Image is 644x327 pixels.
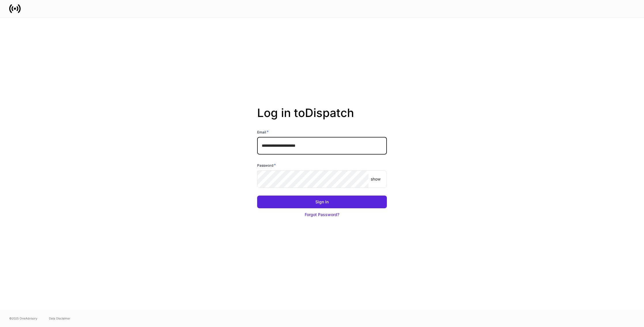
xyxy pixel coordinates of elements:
div: Forgot Password? [305,212,339,218]
a: Data Disclaimer [49,316,70,321]
h2: Log in to Dispatch [257,106,387,129]
div: Sign In [315,199,329,205]
span: © 2025 OneAdvisory [9,316,37,321]
h6: Password [257,162,276,168]
button: Sign In [257,196,387,208]
button: Forgot Password? [257,208,387,221]
h6: Email [257,129,269,135]
p: show [371,176,381,182]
